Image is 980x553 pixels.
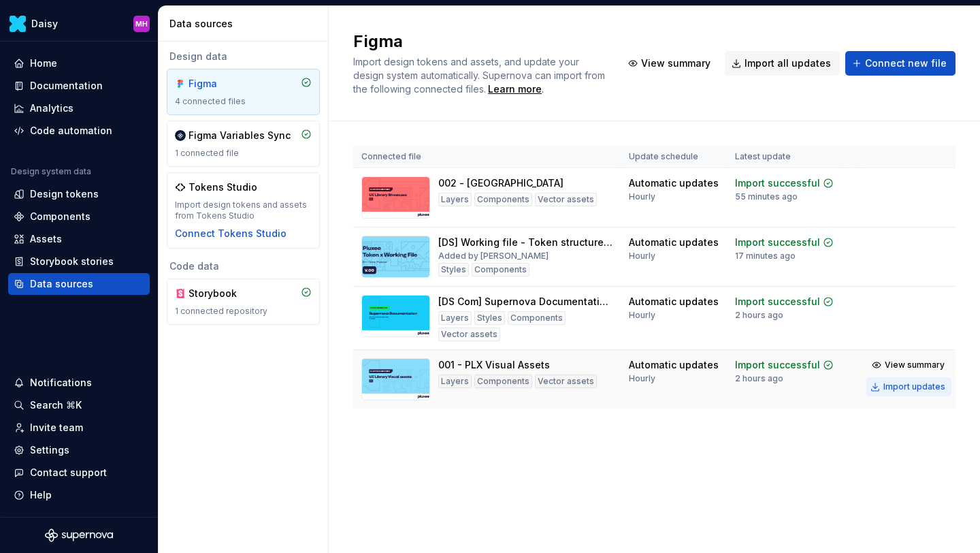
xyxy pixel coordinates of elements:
[438,358,550,372] div: 001 - PLX Visual Assets
[8,97,150,119] a: Analytics
[8,183,150,205] a: Design tokens
[3,9,155,38] button: DaisyMH
[30,210,91,223] div: Components
[474,193,532,206] div: Components
[865,57,947,70] span: Connect new file
[8,484,150,506] button: Help
[30,57,57,70] div: Home
[438,311,472,325] div: Layers
[621,51,719,76] button: View summary
[30,466,107,479] div: Contact support
[735,310,783,321] div: 2 hours ago
[438,295,612,309] div: [DS Com] Supernova Documentation [2025 Pluxee]
[438,263,469,276] div: Styles
[438,251,549,262] div: Added by [PERSON_NAME]
[472,263,529,276] div: Components
[167,259,320,273] div: Code data
[8,75,150,97] a: Documentation
[8,372,150,394] button: Notifications
[621,146,727,168] th: Update schedule
[189,77,254,91] div: Figma
[845,51,955,76] button: Connect new file
[30,187,99,201] div: Design tokens
[30,443,69,457] div: Settings
[735,191,798,202] div: 55 minutes ago
[31,17,58,31] div: Daisy
[45,528,113,542] svg: Supernova Logo
[8,52,150,74] a: Home
[885,360,945,370] span: View summary
[189,180,257,194] div: Tokens Studio
[488,82,542,96] a: Learn more
[438,328,500,341] div: Vector assets
[725,51,840,76] button: Import all updates
[629,236,719,249] div: Automatic updates
[735,373,783,384] div: 2 hours ago
[353,146,621,168] th: Connected file
[167,121,320,167] a: Figma Variables Sync1 connected file
[8,251,150,272] a: Storybook stories
[629,373,655,384] div: Hourly
[8,394,150,416] button: Search ⌘K
[30,421,83,434] div: Invite team
[30,488,52,502] div: Help
[30,255,114,268] div: Storybook stories
[735,295,820,309] div: Import successful
[167,172,320,249] a: Tokens StudioImport design tokens and assets from Tokens StudioConnect Tokens Studio
[167,279,320,325] a: Storybook1 connected repository
[8,228,150,250] a: Assets
[438,193,472,206] div: Layers
[727,146,842,168] th: Latest update
[629,310,655,321] div: Hourly
[189,129,291,142] div: Figma Variables Sync
[474,311,505,325] div: Styles
[438,236,612,249] div: [DS] Working file - Token structure (v0)
[175,148,312,159] div: 1 connected file
[866,377,951,396] button: Import updates
[629,251,655,262] div: Hourly
[175,227,287,240] button: Connect Tokens Studio
[353,31,605,52] h2: Figma
[8,120,150,142] a: Code automation
[474,375,532,388] div: Components
[8,273,150,295] a: Data sources
[535,193,597,206] div: Vector assets
[745,57,831,70] span: Import all updates
[535,375,597,388] div: Vector assets
[438,176,563,190] div: 002 - [GEOGRAPHIC_DATA]
[641,57,710,70] span: View summary
[10,16,26,32] img: 8442b5b3-d95e-456d-8131-d61e917d6403.png
[438,375,472,388] div: Layers
[167,69,320,115] a: Figma4 connected files
[175,306,312,317] div: 1 connected repository
[735,176,820,190] div: Import successful
[30,232,62,246] div: Assets
[30,376,92,390] div: Notifications
[8,439,150,461] a: Settings
[175,96,312,107] div: 4 connected files
[486,84,544,95] span: .
[30,398,82,412] div: Search ⌘K
[629,295,719,309] div: Automatic updates
[508,311,566,325] div: Components
[883,381,945,392] div: Import updates
[8,417,150,439] a: Invite team
[30,79,103,93] div: Documentation
[175,200,312,221] div: Import design tokens and assets from Tokens Studio
[735,236,820,249] div: Import successful
[169,17,323,31] div: Data sources
[11,166,91,177] div: Design system data
[629,191,655,202] div: Hourly
[8,206,150,227] a: Components
[189,287,254,300] div: Storybook
[30,101,73,115] div: Analytics
[735,251,796,262] div: 17 minutes ago
[629,176,719,190] div: Automatic updates
[167,50,320,63] div: Design data
[629,358,719,372] div: Automatic updates
[8,462,150,484] button: Contact support
[353,56,608,95] span: Import design tokens and assets, and update your design system automatically. Supernova can impor...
